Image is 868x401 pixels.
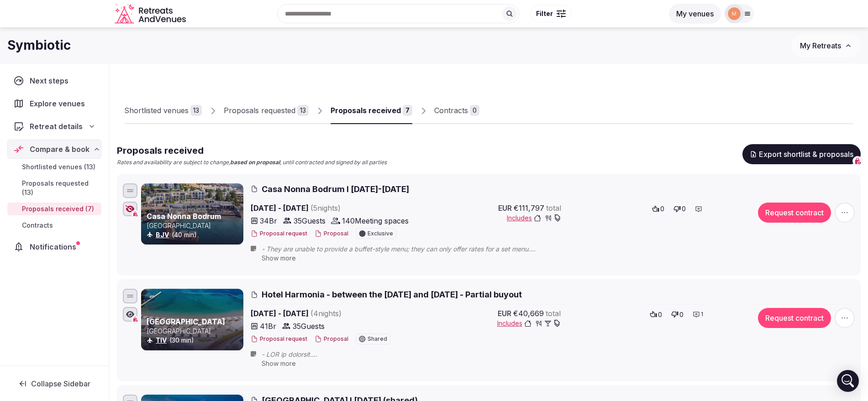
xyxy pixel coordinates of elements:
[669,4,721,24] button: My venues
[310,203,341,213] span: ( 5 night s )
[669,9,721,18] a: My venues
[262,359,296,367] span: Show more
[147,230,242,240] div: (40 min)
[22,221,53,230] span: Contracts
[331,105,401,116] div: Proposals received
[310,309,342,318] span: ( 4 night s )
[791,34,861,57] button: My Retreats
[368,231,393,236] span: Exclusive
[31,379,90,388] span: Collapse Sidebar
[117,159,387,167] p: Rates and availability are subject to change, , until contracted and signed by all parties
[403,105,412,116] div: 7
[513,308,544,319] span: €40,669
[117,144,387,157] h2: Proposals received
[331,98,412,124] a: Proposals received7
[224,98,309,124] a: Proposals requested13
[22,162,95,172] span: Shortlisted venues (13)
[294,215,326,226] span: 35 Guests
[262,245,660,254] span: - They are unable to provide a buffet-style menu; they can only offer rates for a set menu. - Ple...
[498,308,511,319] span: EUR
[497,319,561,328] button: Includes
[758,308,831,328] button: Request contract
[262,183,409,195] span: Casa Nonna Bodrum l [DATE]-[DATE]
[124,105,189,116] div: Shortlisted venues
[190,105,202,116] div: 13
[800,41,841,50] span: My Retreats
[536,9,553,18] span: Filter
[498,203,512,214] span: EUR
[7,161,101,173] a: Shortlisted venues (13)
[434,98,479,124] a: Contracts0
[156,231,169,239] a: BJV
[156,336,167,345] button: TIV
[262,289,522,300] span: Hotel Harmonia - between the [DATE] and [DATE] - Partial buyout
[115,4,188,24] svg: Retreats and Venues company logo
[660,204,664,214] span: 0
[22,204,94,214] span: Proposals received (7)
[297,105,309,116] div: 13
[671,203,689,215] button: 0
[682,204,686,214] span: 0
[837,370,859,392] div: Open Intercom Messenger
[147,327,242,336] p: [GEOGRAPHIC_DATA]
[262,350,642,359] span: - LOR ip dolorsit. - Am Conse adipi el se doeius te inc utlab. - Etd magnaa enima minimve 15 quis...
[30,98,89,109] span: Explore venues
[262,254,296,262] span: Show more
[434,105,468,116] div: Contracts
[293,321,325,332] span: 35 Guests
[701,311,703,318] span: 1
[230,159,280,166] strong: based on proposal
[728,7,741,20] img: marina
[470,105,479,116] div: 0
[7,219,101,232] a: Contracts
[156,230,169,240] button: BJV
[7,36,71,54] h1: Symbiotic
[368,336,387,342] span: Shared
[251,230,307,238] button: Proposal request
[679,310,684,319] span: 0
[251,335,307,343] button: Proposal request
[7,374,101,394] button: Collapse Sidebar
[668,308,686,321] button: 0
[315,335,348,343] button: Proposal
[546,308,561,319] span: total
[22,179,98,197] span: Proposals requested (13)
[147,336,242,345] div: (30 min)
[342,215,409,226] span: 140 Meeting spaces
[124,98,202,124] a: Shortlisted venues13
[647,308,665,321] button: 0
[315,230,348,238] button: Proposal
[530,5,572,22] button: Filter
[7,71,101,90] a: Next steps
[658,310,662,319] span: 0
[7,237,101,256] a: Notifications
[649,203,667,215] button: 0
[251,308,411,319] span: [DATE] - [DATE]
[514,203,544,214] span: €111,797
[758,203,831,223] button: Request contract
[507,214,561,223] button: Includes
[260,321,276,332] span: 41 Br
[7,203,101,215] a: Proposals received (7)
[147,212,221,221] a: Casa Nonna Bodrum
[156,336,167,344] a: TIV
[147,317,225,326] a: [GEOGRAPHIC_DATA]
[30,241,80,252] span: Notifications
[30,144,89,155] span: Compare & book
[224,105,295,116] div: Proposals requested
[7,177,101,199] a: Proposals requested (13)
[546,203,561,214] span: total
[251,203,411,214] span: [DATE] - [DATE]
[30,121,83,132] span: Retreat details
[7,94,101,113] a: Explore venues
[115,4,188,24] a: Visit the homepage
[742,144,861,164] button: Export shortlist & proposals
[30,75,72,86] span: Next steps
[260,215,277,226] span: 34 Br
[147,221,242,230] p: [GEOGRAPHIC_DATA]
